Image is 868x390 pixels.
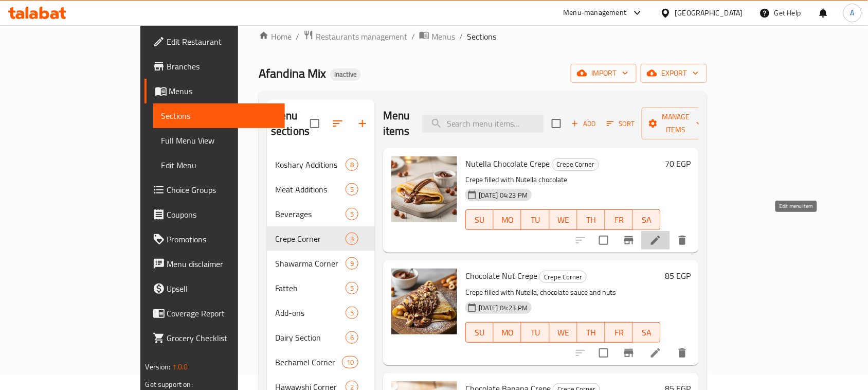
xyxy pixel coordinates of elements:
button: TH [577,209,605,230]
span: Select all sections [304,113,325,134]
button: Add [567,116,600,132]
span: Coupons [167,208,277,221]
button: MO [494,322,521,343]
li: / [459,30,463,43]
span: Menus [169,85,277,97]
div: Dairy Section6 [267,325,375,350]
a: Menus [419,30,455,43]
a: Full Menu View [153,128,285,153]
button: import [571,64,637,83]
span: Version: [146,360,171,374]
span: TH [582,212,601,227]
button: FR [605,322,633,343]
span: [DATE] 04:23 PM [475,303,532,313]
div: Meat Additions5 [267,177,375,202]
a: Menus [144,79,285,103]
div: Inactive [330,68,361,81]
span: Beverages [275,208,346,220]
div: Crepe Corner [552,158,599,171]
button: TU [521,209,549,230]
span: 10 [342,358,358,367]
span: Sort items [600,116,642,132]
input: search [422,115,544,133]
span: Sections [467,30,496,43]
button: Branch-specific-item [617,341,641,365]
span: Inactive [330,70,361,79]
li: / [296,30,299,43]
span: MO [498,325,517,340]
button: SA [633,322,661,343]
span: export [649,67,699,80]
span: Full Menu View [161,134,277,147]
span: Select section [546,113,567,134]
span: 9 [346,259,358,269]
span: SU [470,325,490,340]
span: 8 [346,160,358,170]
span: Choice Groups [167,184,277,196]
span: Restaurants management [316,30,407,43]
span: Meat Additions [275,183,346,196]
button: FR [605,209,633,230]
span: Sort sections [325,111,350,136]
span: Edit Restaurant [167,36,277,48]
div: Menu-management [564,7,627,19]
div: Crepe Corner3 [267,226,375,251]
div: Shawarma Corner9 [267,251,375,276]
a: Upsell [144,276,285,301]
div: items [346,282,358,294]
div: Add-ons5 [267,300,375,325]
div: items [346,257,358,270]
span: Promotions [167,233,277,245]
div: Bechamel Corner10 [267,350,375,375]
button: TU [521,322,549,343]
a: Edit menu item [649,347,662,359]
a: Menu disclaimer [144,252,285,276]
a: Coupons [144,202,285,227]
span: [DATE] 04:23 PM [475,190,532,200]
span: Bechamel Corner [275,356,342,368]
span: Branches [167,60,277,73]
span: 3 [346,234,358,244]
a: Choice Groups [144,178,285,202]
div: Crepe Corner [539,271,587,283]
button: SU [465,322,494,343]
span: Fatteh [275,282,346,294]
button: Sort [604,116,638,132]
div: items [346,158,358,171]
span: Add-ons [275,307,346,319]
div: items [346,233,358,245]
span: 5 [346,308,358,318]
span: Crepe Corner [552,158,599,170]
button: TH [577,322,605,343]
span: FR [609,212,629,227]
span: Select to update [593,342,614,364]
span: Crepe Corner [275,233,346,245]
a: Sections [153,103,285,128]
h6: 85 EGP [665,269,691,283]
div: items [346,331,358,344]
a: Branches [144,54,285,79]
span: 5 [346,185,358,194]
a: Grocery Checklist [144,326,285,350]
h2: Menu items [383,108,410,139]
span: Manage items [650,111,702,136]
span: A [851,7,855,19]
span: Grocery Checklist [167,332,277,344]
h2: Menu sections [271,108,310,139]
button: SU [465,209,494,230]
span: SA [637,325,657,340]
div: [GEOGRAPHIC_DATA] [675,7,743,19]
button: SA [633,209,661,230]
span: 5 [346,283,358,293]
span: SU [470,212,490,227]
span: Koshary Additions [275,158,346,171]
span: WE [554,325,573,340]
span: Dairy Section [275,331,346,344]
span: import [579,67,628,80]
div: Fatteh5 [267,276,375,300]
img: Chocolate Nut Crepe [391,269,457,334]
